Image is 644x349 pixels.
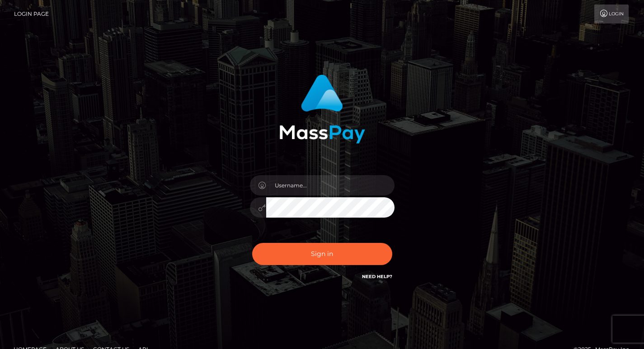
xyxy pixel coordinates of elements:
img: MassPay Login [279,74,365,144]
a: Need Help? [362,274,392,279]
a: Login Page [14,5,49,23]
button: Sign in [252,243,392,265]
a: Login [594,5,629,23]
input: Username... [266,175,395,195]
